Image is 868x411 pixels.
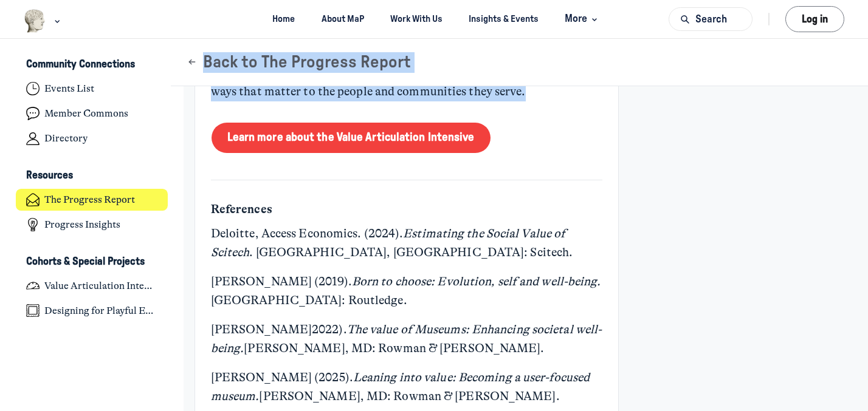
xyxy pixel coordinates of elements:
button: Search [669,7,753,31]
a: About MaP [311,8,374,30]
h4: Designing for Playful Engagement [44,305,157,317]
button: ResourcesCollapse space [16,166,168,186]
p: [PERSON_NAME] (2025). [PERSON_NAME], MD: Rowman & [PERSON_NAME]. [211,369,602,406]
a: Member Commons [16,103,168,125]
strong: References [211,202,272,216]
h4: Progress Insights [44,219,120,231]
em: Born to choose: Evolution, self and well-being. [352,274,601,288]
a: Learn more about the Value Articulation Intensive [212,123,491,153]
a: Progress Insights [16,214,168,236]
a: Value Articulation Intensive (Cultural Leadership Lab) [16,274,168,297]
p: [PERSON_NAME] (2019). [GEOGRAPHIC_DATA]: Routledge. [211,273,602,310]
button: Community ConnectionsCollapse space [16,55,168,75]
a: Work With Us [379,8,453,30]
em: Leaning into value: Becoming a user-focused museum. [211,370,593,403]
h3: Cohorts & Special Projects [26,256,145,268]
button: Museums as Progress logo [24,8,63,34]
h3: Resources [26,169,73,182]
a: Events List [16,78,168,100]
h4: The Progress Report [44,194,135,206]
button: Cohorts & Special ProjectsCollapse space [16,251,168,272]
a: The Progress Report [16,189,168,211]
p: Deloitte, Access Economics. (2024). . [GEOGRAPHIC_DATA], [GEOGRAPHIC_DATA]: Scitech. [211,225,602,262]
h3: Community Connections [26,58,135,71]
header: Page Header [171,39,868,86]
h4: Events List [44,83,94,95]
a: Directory [16,127,168,150]
em: The value of Museums: Enhancing societal well-being. [211,322,602,355]
button: More [554,8,606,30]
span: More [565,11,601,27]
a: Designing for Playful Engagement [16,299,168,322]
a: Home [262,8,306,30]
button: Back to The Progress Report [187,52,411,73]
h4: Value Articulation Intensive (Cultural Leadership Lab) [44,280,157,292]
img: Museums as Progress logo [24,9,46,33]
h4: Member Commons [44,107,128,120]
h4: Directory [44,132,88,144]
button: Log in [785,6,844,32]
p: [PERSON_NAME]2022). [PERSON_NAME], MD: Rowman & [PERSON_NAME]. [211,321,602,358]
a: Insights & Events [458,8,549,30]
